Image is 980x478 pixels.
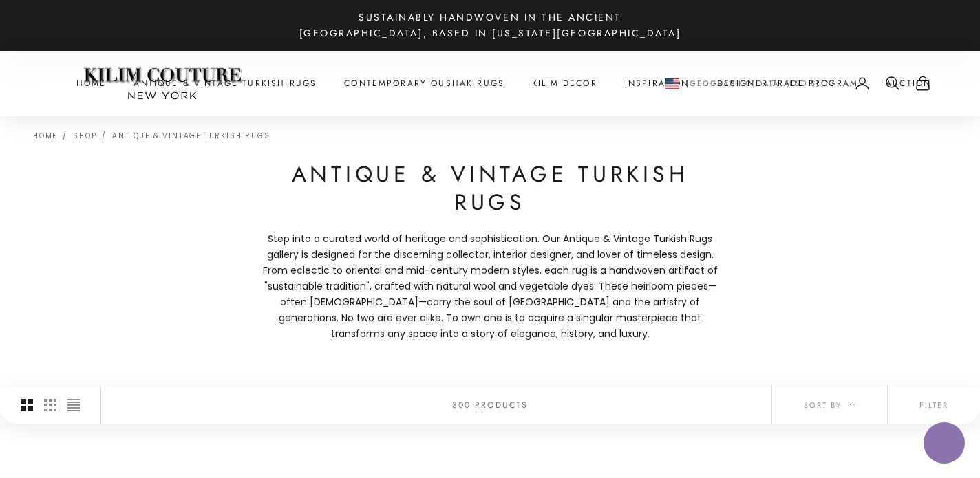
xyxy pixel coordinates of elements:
[665,75,932,91] nav: Secondary navigation
[33,131,57,141] a: Home
[21,387,33,424] button: Switch to larger product images
[665,78,679,89] img: United States
[76,51,248,116] img: Logo of Kilim Couture New York
[919,422,969,467] inbox-online-store-chat: Shopify online store chat
[73,131,96,141] a: Shop
[256,160,724,217] h1: Antique & Vintage Turkish Rugs
[67,387,80,424] button: Switch to compact product images
[625,76,690,90] a: Inspiration
[532,76,597,90] summary: Kilim Decor
[112,131,270,141] a: Antique & Vintage Turkish Rugs
[256,231,724,343] p: Step into a curated world of heritage and sophistication. Our Antique & Vintage Turkish Rugs gall...
[452,398,529,411] p: 300 products
[297,10,683,41] p: Sustainably Handwoven in the Ancient [GEOGRAPHIC_DATA], Based in [US_STATE][GEOGRAPHIC_DATA]
[44,387,56,424] button: Switch to smaller product images
[686,77,820,89] span: [GEOGRAPHIC_DATA] (USD $)
[888,387,980,424] button: Filter
[33,130,270,140] nav: Breadcrumb
[804,399,855,411] span: Sort by
[772,387,887,424] button: Sort by
[665,77,834,89] button: Change country or currency
[76,76,931,90] nav: Primary navigation
[344,76,504,90] a: Contemporary Oushak Rugs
